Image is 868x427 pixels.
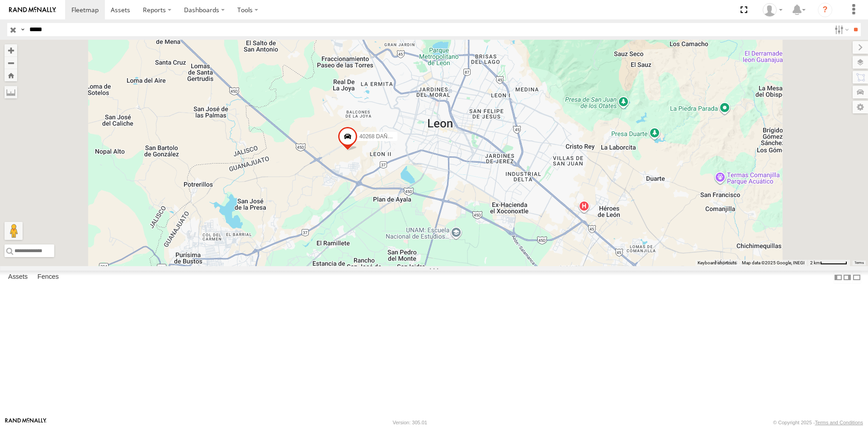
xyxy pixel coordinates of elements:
[5,86,17,99] label: Measure
[393,420,427,425] div: Version: 305.01
[815,420,863,425] a: Terms and Conditions
[742,260,805,265] span: Map data ©2025 Google, INEGI
[698,260,736,266] button: Keyboard shortcuts
[5,418,47,427] a: Visit our Website
[9,7,56,13] img: rand-logo.svg
[843,271,852,284] label: Dock Summary Table to the Right
[359,133,399,139] span: 40268 DAÑADO
[5,222,23,240] button: Drag Pegman onto the map to open Street View
[854,261,864,265] a: Terms
[5,44,17,56] button: Zoom in
[5,69,17,81] button: Zoom Home
[773,420,863,425] div: © Copyright 2025 -
[4,271,32,284] label: Assets
[810,260,820,265] span: 2 km
[852,271,861,284] label: Hide Summary Table
[33,271,63,284] label: Fences
[759,3,786,17] div: Ryan Roxas
[834,271,843,284] label: Dock Summary Table to the Left
[5,56,17,69] button: Zoom out
[831,23,850,36] label: Search Filter Options
[853,101,868,113] label: Map Settings
[19,23,26,36] label: Search Query
[818,3,832,17] i: ?
[807,260,850,266] button: Map Scale: 2 km per 56 pixels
